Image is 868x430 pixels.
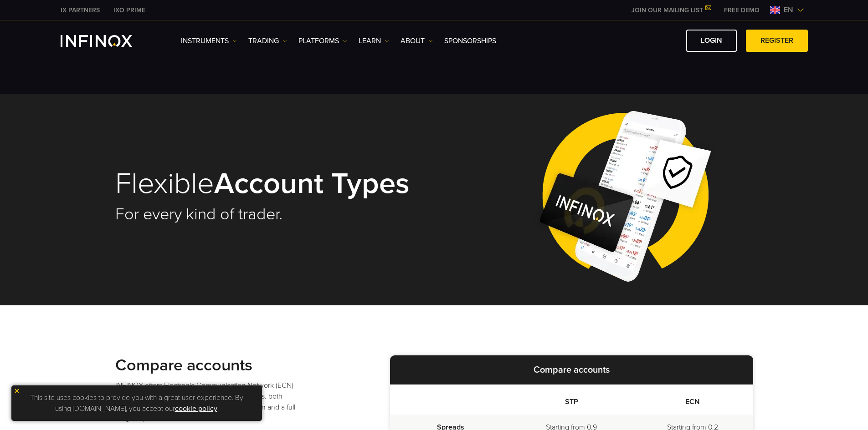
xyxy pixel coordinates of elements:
[214,166,410,202] strong: Account Types
[444,35,496,46] a: SPONSORSHIPS
[115,204,421,224] h2: For every kind of trader.
[746,30,808,52] a: REGISTER
[115,380,298,424] p: INFINOX offers Electronic Communication Network (ECN) and (Straight Through Processing) STP accou...
[359,35,389,46] a: Learn
[248,35,287,46] a: TRADING
[780,5,797,15] span: en
[401,35,433,46] a: ABOUT
[175,404,217,413] a: cookie policy
[181,35,237,46] a: Instruments
[107,5,152,15] a: INFINOX
[298,35,347,46] a: PLATFORMS
[717,5,766,15] a: INFINOX MENU
[534,364,610,375] strong: Compare accounts
[115,168,421,199] h1: Flexible
[54,5,107,15] a: INFINOX
[625,6,717,14] a: JOIN OUR MAILING LIST
[115,355,252,375] strong: Compare accounts
[632,384,753,415] th: ECN
[16,390,257,416] p: This site uses cookies to provide you with a great user experience. By using [DOMAIN_NAME], you a...
[511,384,632,415] th: STP
[14,388,20,394] img: yellow close icon
[61,35,154,47] a: INFINOX Logo
[686,30,737,52] a: LOGIN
